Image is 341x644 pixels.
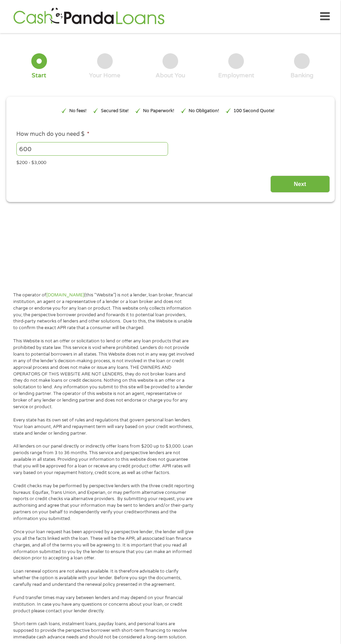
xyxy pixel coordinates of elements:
p: The operator of (this “Website”) is not a lender, loan broker, financial institution, an agent or... [13,292,195,331]
p: Short-term cash loans, instalment loans, payday loans, and personal loans are supposed to provide... [13,621,195,641]
img: GetLoanNow Logo [11,7,166,26]
p: Fund transfer times may vary between lenders and may depend on your financial institution. In cas... [13,595,195,614]
div: Your Home [89,72,120,79]
div: About You [156,72,185,79]
p: Every state has its own set of rules and regulations that govern personal loan lenders. Your loan... [13,417,195,437]
p: No Paperwork! [143,108,174,114]
p: This Website is not an offer or solicitation to lend or offer any loan products that are prohibit... [13,338,195,410]
p: Secured Site! [101,108,129,114]
p: No Obligation! [189,108,219,114]
div: Banking [291,72,314,79]
p: Credit checks may be performed by perspective lenders with the three credit reporting bureaus: Eq... [13,483,195,522]
a: [DOMAIN_NAME] [46,292,84,298]
p: Loan renewal options are not always available. It is therefore advisable to clarify whether the o... [13,568,195,588]
div: Employment [218,72,254,79]
input: Next [270,176,330,193]
p: 100 Second Quote! [233,108,275,114]
div: $200 - $3,000 [16,157,325,166]
div: Start [32,72,46,79]
p: No fees! [69,108,87,114]
p: Once your loan request has been approved by a perspective lender, the lender will give you all th... [13,529,195,561]
p: All lenders on our panel directly or indirectly offer loans from $200 up to $3,000. Loan periods ... [13,443,195,476]
label: How much do you need $ [16,131,89,138]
